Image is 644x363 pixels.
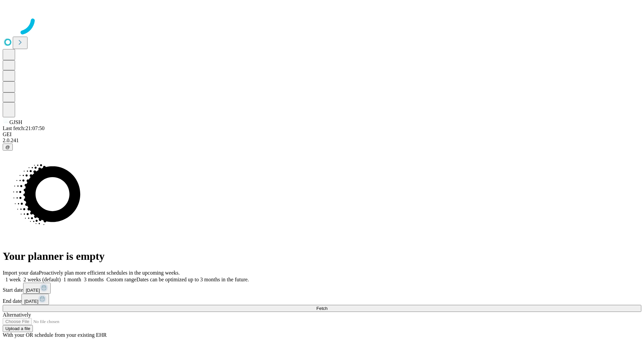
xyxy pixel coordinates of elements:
[3,125,45,131] span: Last fetch: 21:07:50
[24,299,38,304] span: [DATE]
[3,332,107,338] span: With your OR schedule from your existing EHR
[3,312,31,318] span: Alternatively
[316,306,327,311] span: Fetch
[3,305,641,312] button: Fetch
[23,283,51,294] button: [DATE]
[23,277,61,282] span: 2 weeks (default)
[3,250,641,263] h1: Your planner is empty
[3,294,641,305] div: End date
[39,270,180,276] span: Proactively plan more efficient schedules in the upcoming weeks.
[3,283,641,294] div: Start date
[5,277,21,282] span: 1 week
[3,137,641,144] div: 2.0.241
[106,277,136,282] span: Custom range
[84,277,104,282] span: 3 months
[137,277,249,282] span: Dates can be optimized up to 3 months in the future.
[5,145,10,150] span: @
[9,119,22,125] span: GJSH
[3,131,641,137] div: GEI
[63,277,81,282] span: 1 month
[3,270,39,276] span: Import your data
[21,294,49,305] button: [DATE]
[26,288,40,293] span: [DATE]
[3,325,33,332] button: Upload a file
[3,144,13,151] button: @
